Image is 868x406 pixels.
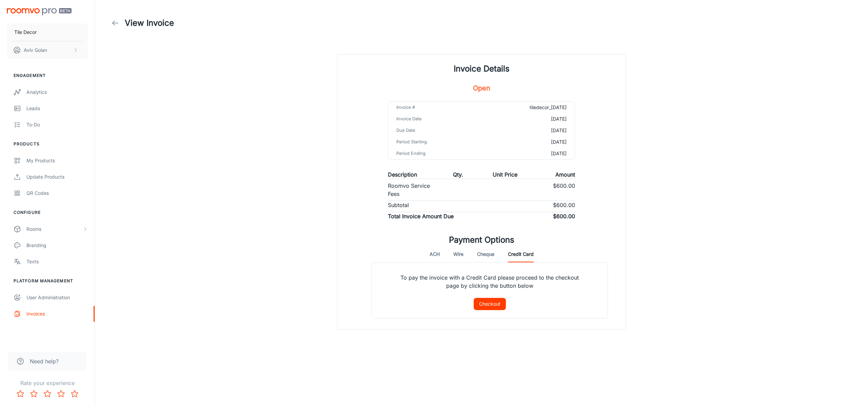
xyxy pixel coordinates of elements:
[26,189,88,197] div: QR Codes
[553,212,575,220] p: $600.00
[26,242,88,249] div: Branding
[485,148,575,159] td: [DATE]
[125,17,174,29] h1: View Invoice
[508,246,534,262] button: Credit Card
[388,182,435,198] p: Roomvo Service Fees
[7,23,88,41] button: Tile Decor
[388,102,485,113] td: Invoice #
[388,125,485,136] td: Due Date
[453,246,463,262] button: Wire
[7,41,88,59] button: Aviv Golan
[449,234,514,246] h1: Payment Options
[26,157,88,164] div: My Products
[7,8,72,15] img: Roomvo PRO Beta
[555,170,575,179] p: Amount
[493,170,517,179] p: Unit Price
[26,105,88,112] div: Leads
[453,170,463,179] p: Qty.
[474,298,506,310] button: Checkout
[485,113,575,125] td: [DATE]
[26,88,88,96] div: Analytics
[24,46,47,54] p: Aviv Golan
[485,125,575,136] td: [DATE]
[388,113,485,125] td: Invoice Date
[473,83,490,93] h5: Open
[388,136,485,148] td: Period Starting
[553,182,575,198] p: $600.00
[430,246,440,262] button: ACH
[26,121,88,128] div: To-do
[26,173,88,181] div: Update Products
[388,212,454,220] p: Total Invoice Amount Due
[388,201,409,209] p: Subtotal
[26,310,88,318] div: Invoices
[388,170,417,179] p: Description
[26,258,88,265] div: Texts
[485,102,575,113] td: tiledecor_[DATE]
[388,263,591,298] p: To pay the invoice with a Credit Card please proceed to the checkout page by clicking the button ...
[388,148,485,159] td: Period Ending
[553,201,575,209] p: $600.00
[477,246,494,262] button: Cheque
[30,357,59,365] span: Need help?
[26,225,82,233] div: Rooms
[26,294,88,301] div: User Administration
[454,63,510,75] h1: Invoice Details
[485,136,575,148] td: [DATE]
[14,28,37,36] p: Tile Decor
